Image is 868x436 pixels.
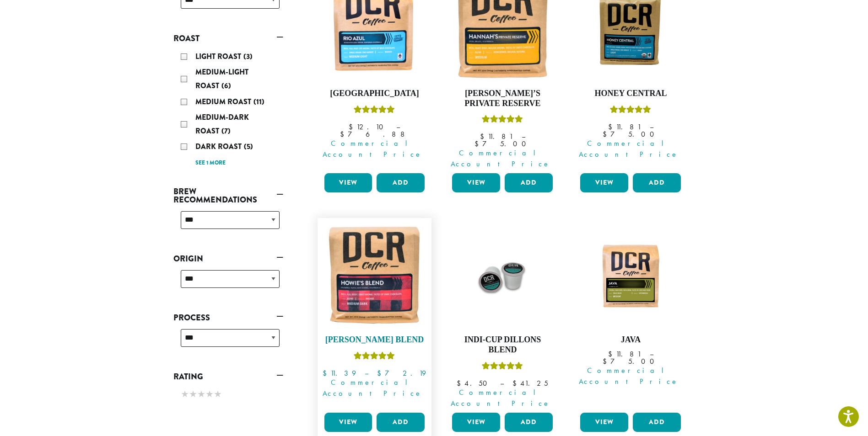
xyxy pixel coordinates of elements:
[578,89,683,99] h4: Honey Central
[450,335,555,355] h4: Indi-Cup Dillons Blend
[173,251,283,266] a: Origin
[480,132,513,141] bdi: 11.81
[610,104,651,118] div: Rated 5.00 out of 5
[603,129,610,139] span: $
[377,173,425,192] button: Add
[189,388,197,401] span: ★
[446,148,555,170] span: Commercial Account Price
[377,368,426,378] bdi: 72.19
[322,223,427,409] a: [PERSON_NAME] BlendRated 4.67 out of 5 Commercial Account Price
[173,325,283,358] div: Process
[181,388,189,401] span: ★
[322,335,427,345] h4: [PERSON_NAME] Blend
[322,89,427,99] h4: [GEOGRAPHIC_DATA]
[377,368,385,378] span: $
[195,112,249,136] span: Medium-Dark Roast
[450,223,555,409] a: Indi-Cup Dillons BlendRated 5.00 out of 5 Commercial Account Price
[578,335,683,345] h4: Java
[452,413,500,432] a: View
[324,173,372,192] a: View
[474,139,482,149] span: $
[608,349,641,359] bdi: 11.81
[197,388,205,401] span: ★
[195,141,244,152] span: Dark Roast
[173,207,283,240] div: Brew Recommendations
[173,384,283,405] div: Rating
[580,413,628,432] a: View
[522,132,525,141] span: –
[505,173,553,192] button: Add
[574,138,683,160] span: Commercial Account Price
[349,122,356,132] span: $
[195,159,226,168] a: See 1 more
[318,377,427,399] span: Commercial Account Price
[650,349,653,359] span: –
[173,266,283,299] div: Origin
[578,223,683,409] a: Java Commercial Account Price
[173,310,283,325] a: Process
[243,51,253,62] span: (3)
[221,126,231,136] span: (7)
[608,349,616,359] span: $
[396,122,400,132] span: –
[457,378,491,388] bdi: 4.50
[505,413,553,432] button: Add
[603,356,610,366] span: $
[446,387,555,409] span: Commercial Account Price
[173,369,283,384] a: Rating
[512,378,520,388] span: $
[173,31,283,46] a: Roast
[324,413,372,432] a: View
[512,378,548,388] bdi: 41.25
[195,96,253,107] span: Medium Roast
[354,104,395,118] div: Rated 5.00 out of 5
[365,368,368,378] span: –
[480,132,488,141] span: $
[482,114,523,128] div: Rated 5.00 out of 5
[603,129,658,139] bdi: 75.00
[340,129,409,139] bdi: 76.88
[608,122,641,132] bdi: 11.81
[323,368,330,378] span: $
[608,122,616,132] span: $
[221,80,231,91] span: (6)
[253,96,264,107] span: (11)
[580,173,628,192] a: View
[500,378,504,388] span: –
[457,378,464,388] span: $
[482,361,523,374] div: Rated 5.00 out of 5
[377,413,425,432] button: Add
[173,184,283,207] a: Brew Recommendations
[633,413,681,432] button: Add
[578,223,683,328] img: 12oz_DCR_Java_StockImage_1200pxX1200px.jpg
[214,388,222,401] span: ★
[244,141,253,152] span: (5)
[474,139,530,149] bdi: 75.00
[322,223,427,328] img: Howies-Blend-12oz-300x300.jpg
[354,351,395,364] div: Rated 4.67 out of 5
[323,368,356,378] bdi: 11.39
[650,122,653,132] span: –
[340,129,348,139] span: $
[633,173,681,192] button: Add
[318,138,427,160] span: Commercial Account Price
[450,223,555,328] img: 75CT-INDI-CUP-1.jpg
[450,89,555,108] h4: [PERSON_NAME]’s Private Reserve
[452,173,500,192] a: View
[603,356,658,366] bdi: 75.00
[574,365,683,387] span: Commercial Account Price
[195,51,243,62] span: Light Roast
[173,46,283,173] div: Roast
[349,122,388,132] bdi: 12.10
[205,388,214,401] span: ★
[195,67,248,91] span: Medium-Light Roast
